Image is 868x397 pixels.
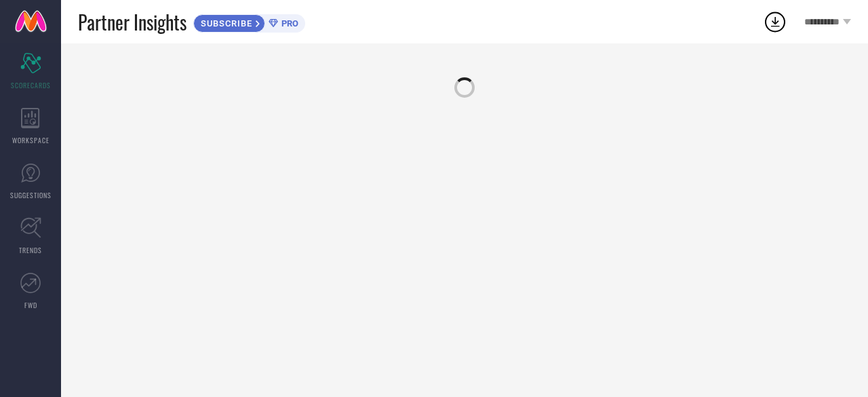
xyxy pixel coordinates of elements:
[12,135,50,145] span: WORKSPACE
[763,10,787,34] div: Open download list
[78,8,186,36] span: Partner Insights
[194,18,256,29] span: SUBSCRIBE
[24,300,37,310] span: FWD
[193,11,305,33] a: SUBSCRIBEPRO
[11,80,51,90] span: SCORECARDS
[278,18,298,29] span: PRO
[19,245,42,255] span: TRENDS
[10,190,52,200] span: SUGGESTIONS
